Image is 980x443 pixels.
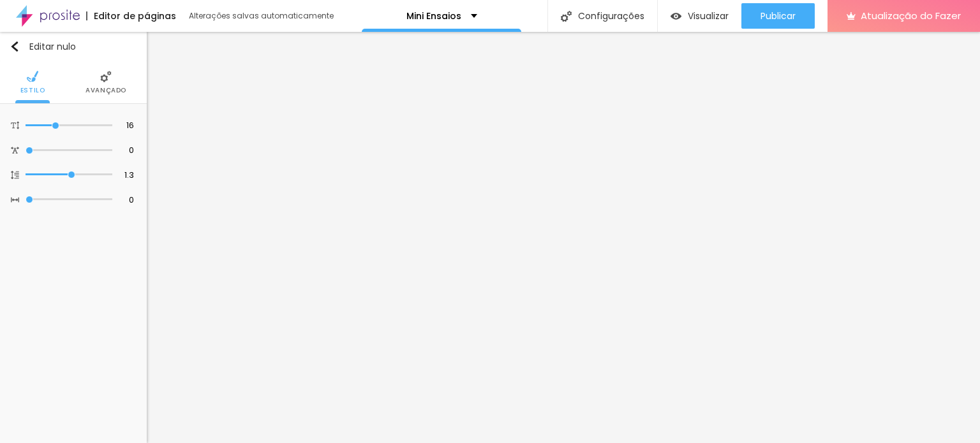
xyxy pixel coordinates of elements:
img: view-1.svg [671,11,681,22]
img: Icone [11,196,19,204]
img: Icone [11,146,19,154]
font: Editor de páginas [94,10,176,22]
img: Icone [11,121,19,129]
img: Ícone [10,41,20,52]
img: Icone [11,171,19,179]
font: Editar nulo [29,40,76,53]
img: Icone [27,71,38,82]
img: Icone [100,71,112,82]
button: Visualizar [658,3,741,29]
iframe: Editor [147,32,980,443]
button: Publicar [741,3,815,29]
img: Ícone [561,11,572,22]
span: Estilo [20,87,45,94]
font: Atualização do Fazer [861,9,961,22]
font: Alterações salvas automaticamente [189,10,334,21]
font: Publicar [761,10,796,22]
font: Configurações [578,10,644,22]
font: Mini Ensaios [406,10,461,22]
span: Avançado [85,87,126,94]
font: Visualizar [688,10,729,22]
